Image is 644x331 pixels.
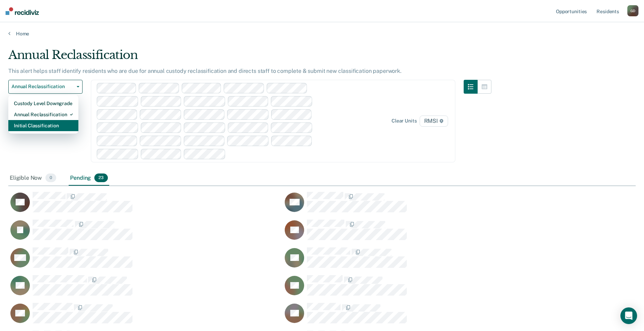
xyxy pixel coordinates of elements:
[69,171,109,186] div: Pending23
[627,5,638,16] div: G D
[11,84,74,90] span: Annual Reclassification
[8,192,283,219] div: CaseloadOpportunityCell-00234589
[14,120,73,131] div: Initial Classification
[627,5,638,16] button: GD
[283,275,557,303] div: CaseloadOpportunityCell-00447991
[283,192,557,219] div: CaseloadOpportunityCell-00275368
[8,171,58,186] div: Eligible Now0
[620,307,637,324] div: Open Intercom Messenger
[14,109,73,120] div: Annual Reclassification
[392,118,417,124] div: Clear units
[8,68,402,74] p: This alert helps staff identify residents who are due for annual custody reclassification and dir...
[8,31,636,37] a: Home
[420,116,448,127] span: RMSI
[283,247,557,275] div: CaseloadOpportunityCell-00629605
[8,48,491,68] div: Annual Reclassification
[8,303,283,330] div: CaseloadOpportunityCell-00413343
[94,173,108,183] span: 23
[8,275,283,303] div: CaseloadOpportunityCell-00631788
[8,80,83,94] button: Annual Reclassification
[283,303,557,330] div: CaseloadOpportunityCell-00650137
[8,219,283,247] div: CaseloadOpportunityCell-00372756
[6,7,39,15] img: Recidiviz
[14,98,73,109] div: Custody Level Downgrade
[45,173,56,183] span: 0
[283,219,557,247] div: CaseloadOpportunityCell-00476932
[8,247,283,275] div: CaseloadOpportunityCell-00596173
